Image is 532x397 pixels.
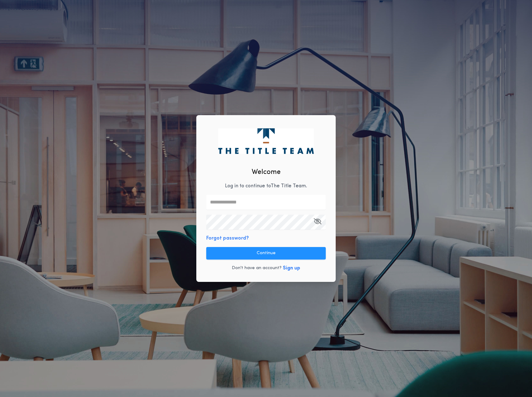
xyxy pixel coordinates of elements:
img: logo [218,128,314,154]
h2: Welcome [252,167,281,177]
p: Log in to continue to The Title Team . [225,182,307,190]
button: Continue [206,247,326,259]
p: Don't have an account? [232,265,282,271]
button: Sign up [283,264,300,272]
button: Forgot password? [206,235,249,242]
